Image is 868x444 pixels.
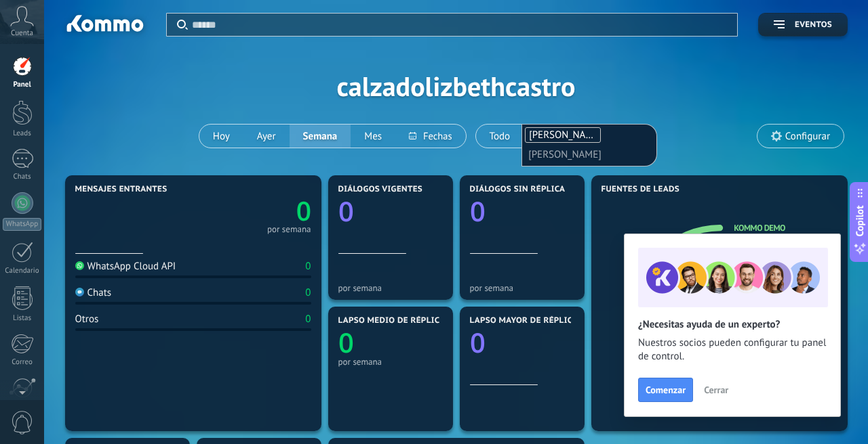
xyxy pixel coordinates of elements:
[305,260,311,273] div: 0
[3,129,42,138] div: Leads
[338,185,423,194] span: Diálogos vigentes
[638,318,827,331] h2: ¿Necesitas ayuda de un experto?
[338,192,354,229] text: 0
[698,380,734,400] button: Cerrar
[470,192,486,229] text: 0
[638,336,827,363] span: Nuestros socios pueden configurar tu panel de control.
[338,283,443,293] div: por semana
[75,185,167,194] span: Mensajes entrantes
[3,81,42,89] div: Panel
[646,385,686,395] span: Comenzar
[638,378,693,402] button: Comenzar
[3,173,42,181] div: Chats
[470,185,566,194] span: Diálogos sin réplica
[75,261,84,270] img: WhatsApp Cloud API
[75,286,112,299] div: Chats
[601,185,680,194] span: Fuentes de leads
[199,125,243,148] button: Hoy
[193,193,311,229] a: 0
[3,358,42,367] div: Correo
[853,206,867,237] span: Copilot
[734,222,785,233] a: Kommo Demo
[470,324,486,361] text: 0
[704,385,728,395] span: Cerrar
[3,314,42,323] div: Listas
[305,313,311,326] div: 0
[785,131,830,142] span: Configurar
[524,125,626,148] button: Elija un usuario[PERSON_NAME][PERSON_NAME]
[338,316,446,326] span: Lapso medio de réplica
[75,260,176,273] div: WhatsApp Cloud API
[351,125,395,148] button: Mes
[470,283,574,293] div: por semana
[11,29,33,38] span: Cuenta
[75,288,84,296] img: Chats
[470,316,578,326] span: Lapso mayor de réplica
[267,226,311,233] div: por semana
[290,125,351,148] button: Semana
[75,313,99,326] div: Otros
[243,125,290,148] button: Ayer
[395,125,465,148] button: Fechas
[338,324,354,361] text: 0
[758,13,848,37] button: Eventos
[305,286,311,299] div: 0
[795,20,832,30] span: Eventos
[3,218,41,231] div: WhatsApp
[296,193,311,229] text: 0
[338,357,443,367] div: por semana
[529,129,602,141] span: [PERSON_NAME]
[476,125,524,148] button: Todo
[3,267,42,275] div: Calendario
